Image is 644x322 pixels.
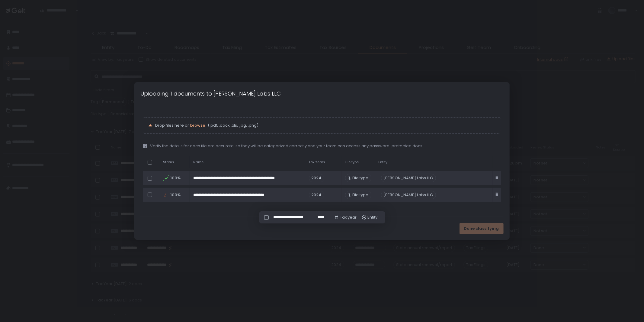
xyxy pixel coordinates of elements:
[334,215,357,220] button: Tax year
[150,143,423,149] span: Verify the details for each file are accurate, so they will be categorized correctly and your tea...
[140,89,281,98] h1: Uploading 1 documents to [PERSON_NAME] Labs LLC
[309,191,324,199] span: 2024
[193,160,203,164] span: Name
[207,123,258,128] span: (.pdf, .docx, .xls, .jpg, .png)
[309,160,325,164] span: Tax Years
[170,175,180,181] span: 100%
[381,191,436,199] div: [PERSON_NAME] Labs LLC
[353,192,369,198] span: File type
[155,123,496,128] p: Drop files here or
[345,160,359,164] span: File type
[353,175,369,181] span: File type
[190,123,205,128] button: browse
[362,215,378,220] button: Entity
[170,192,180,198] span: 100%
[190,122,205,128] span: browse
[163,160,174,164] span: Status
[379,160,388,164] span: Entity
[309,174,324,182] span: 2024
[381,174,436,182] div: [PERSON_NAME] Labs LLC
